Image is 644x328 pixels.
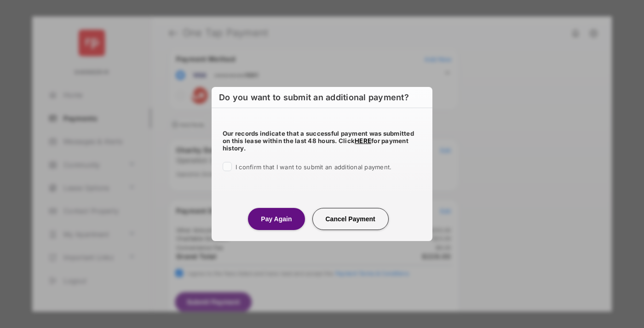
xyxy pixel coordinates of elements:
a: HERE [355,137,371,144]
button: Pay Again [248,208,305,230]
button: Cancel Payment [312,208,389,230]
h5: Our records indicate that a successful payment was submitted on this lease within the last 48 hou... [223,130,421,152]
span: I confirm that I want to submit an additional payment. [236,163,391,171]
h6: Do you want to submit an additional payment? [212,87,432,108]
